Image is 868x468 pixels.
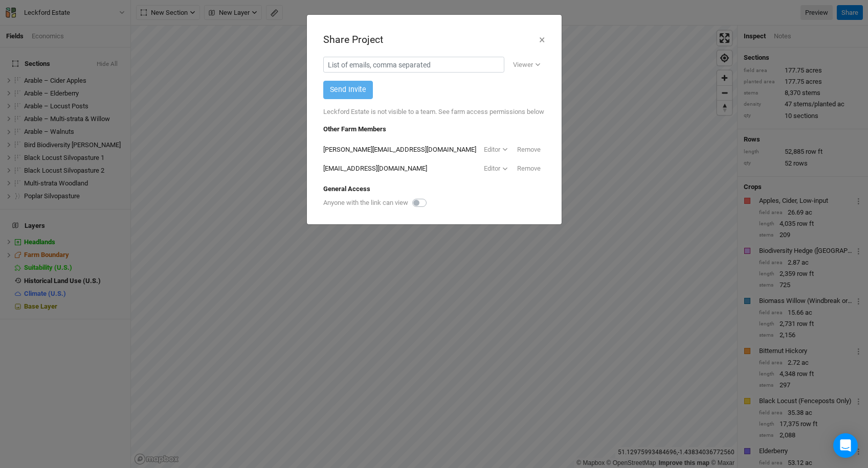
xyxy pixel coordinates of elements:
button: Send Invite [323,81,373,99]
div: [PERSON_NAME][EMAIL_ADDRESS][DOMAIN_NAME] [323,145,476,154]
div: Viewer [513,60,533,70]
button: Viewer [508,57,545,73]
div: Leckford Estate is not visible to a team. See farm access permissions below [323,99,545,125]
div: General Access [323,184,545,194]
label: Anyone with the link can view [323,198,408,207]
button: Remove [513,161,545,176]
div: Share Project [323,33,383,46]
button: Remove [513,142,545,157]
button: Editor [479,161,513,176]
button: Editor [479,142,513,157]
div: [EMAIL_ADDRESS][DOMAIN_NAME] [323,164,427,173]
div: Other Farm Members [323,125,545,134]
div: Open Intercom Messenger [833,433,858,458]
div: Editor [484,145,500,155]
button: × [539,31,545,49]
input: List of emails, comma separated [323,57,504,73]
div: Editor [484,163,500,174]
